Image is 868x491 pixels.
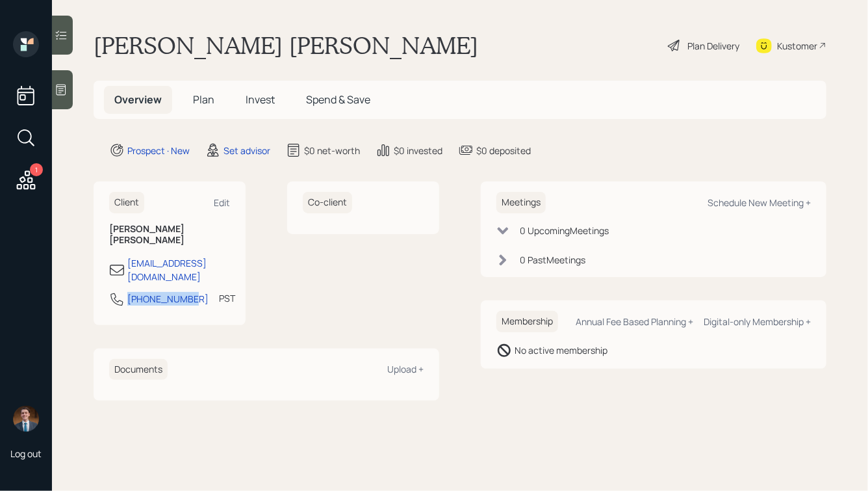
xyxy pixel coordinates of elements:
div: Digital-only Membership + [704,315,811,328]
span: Plan [193,92,214,107]
div: Set advisor [223,144,270,157]
div: Upload + [387,363,424,375]
div: $0 deposited [476,144,531,157]
div: Schedule New Meeting + [708,196,811,209]
h6: [PERSON_NAME] [PERSON_NAME] [109,224,230,246]
div: Log out [10,447,42,460]
h6: Documents [109,359,168,380]
div: PST [219,291,235,305]
div: No active membership [515,343,607,357]
div: Edit [214,196,230,209]
div: Kustomer [777,39,817,53]
div: Prospect · New [127,144,190,157]
img: hunter_neumayer.jpg [13,406,39,432]
h6: Client [109,192,144,213]
div: $0 net-worth [304,144,360,157]
div: Plan Delivery [687,39,739,53]
h6: Co-client [303,192,352,213]
div: Annual Fee Based Planning + [576,315,693,328]
div: 0 Past Meeting s [520,253,585,267]
span: Spend & Save [306,92,370,107]
h6: Membership [496,311,558,332]
span: Invest [246,92,275,107]
div: $0 invested [394,144,442,157]
h6: Meetings [496,192,546,213]
div: 0 Upcoming Meeting s [520,224,609,237]
div: 1 [30,163,43,176]
div: [EMAIL_ADDRESS][DOMAIN_NAME] [127,256,230,284]
div: [PHONE_NUMBER] [127,292,209,306]
h1: [PERSON_NAME] [PERSON_NAME] [94,31,478,60]
span: Overview [114,92,162,107]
